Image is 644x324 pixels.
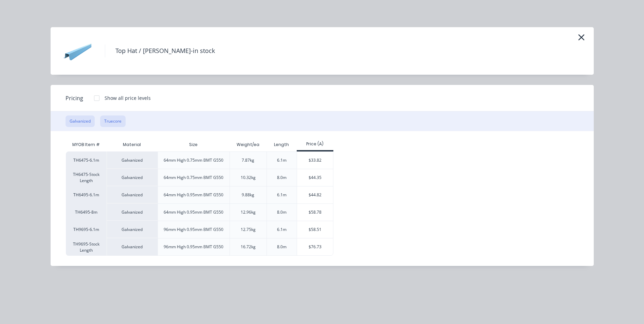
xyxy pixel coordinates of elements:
div: 6.1m [277,192,287,198]
div: Galvanized [107,186,158,203]
div: 96mm High 0.95mm BMT G550 [164,244,223,250]
div: 96mm High 0.95mm BMT G550 [164,227,223,233]
div: 8.0m [277,175,287,181]
img: Top Hat / Batten-in stock [61,34,95,68]
div: Size [184,136,203,153]
div: $58.51 [297,221,333,238]
div: TH6495-6.1m [66,186,107,203]
div: 9.88kg [242,192,254,198]
div: Galvanized [107,151,158,169]
div: Material [107,138,158,151]
div: MYOB Item # [66,138,107,151]
div: 6.1m [277,227,287,233]
div: 12.96kg [241,209,256,215]
h4: Top Hat / [PERSON_NAME]-in stock [105,44,225,57]
div: 16.72kg [241,244,256,250]
div: $44.82 [297,186,333,203]
div: Show all price levels [105,94,151,102]
div: 64mm High 0.75mm BMT G550 [164,157,223,163]
div: TH6475-6.1m [66,151,107,169]
div: 8.0m [277,244,287,250]
div: 64mm High 0.75mm BMT G550 [164,175,223,181]
span: Pricing [66,94,83,102]
div: Weight/ea [231,136,265,153]
div: $76.73 [297,238,333,255]
div: $44.35 [297,169,333,186]
div: 10.32kg [241,175,256,181]
div: Galvanized [107,238,158,256]
div: 64mm High 0.95mm BMT G550 [164,209,223,215]
div: 8.0m [277,209,287,215]
div: Galvanized [107,221,158,238]
div: Length [269,136,294,153]
button: Galvanized [66,115,95,127]
div: 7.87kg [242,157,254,163]
div: 6.1m [277,157,287,163]
div: TH6495-8m [66,203,107,221]
div: 64mm High 0.95mm BMT G550 [164,192,223,198]
div: $33.82 [297,152,333,169]
div: $58.78 [297,204,333,221]
div: Price (A) [297,141,334,147]
div: TH9695-Stock Length [66,238,107,256]
div: Galvanized [107,203,158,221]
div: TH6475-Stock Length [66,169,107,186]
div: TH9695-6.1m [66,221,107,238]
div: 12.75kg [241,227,256,233]
div: Galvanized [107,169,158,186]
button: Truecore [100,115,126,127]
